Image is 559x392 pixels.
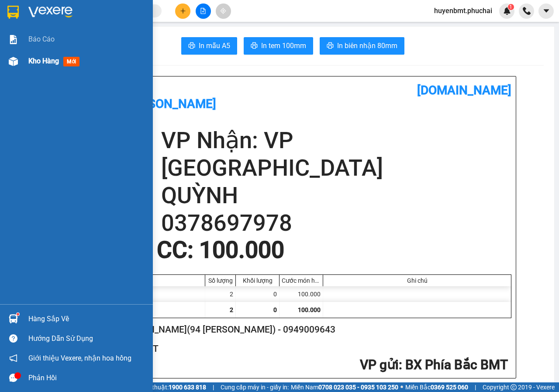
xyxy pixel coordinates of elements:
[28,371,146,385] div: Phản hồi
[28,353,131,364] span: Giới thiệu Vexere, nhận hoa hồng
[28,57,59,65] span: Kho hàng
[28,332,146,345] div: Hướng dẫn sử dụng
[161,127,511,182] h2: VP Nhận: VP [GEOGRAPHIC_DATA]
[238,277,277,284] div: Khối lượng
[261,40,306,51] span: In tem 100mm
[74,342,508,356] h2: Lấy dọc đường: BMT
[427,5,499,16] span: huyenbmt.phuchai
[511,384,517,390] span: copyright
[74,356,508,374] h2: : BX Phía Bắc BMT
[431,384,468,391] strong: 0369 525 060
[538,3,554,19] button: caret-down
[475,382,476,392] span: |
[327,42,334,50] span: printer
[360,357,399,372] span: VP gửi
[509,4,512,10] span: 1
[298,306,321,313] span: 100.000
[152,237,290,263] div: CC : 100.000
[216,3,231,19] button: aim
[9,334,17,343] span: question-circle
[200,8,206,14] span: file-add
[9,57,18,66] img: warehouse-icon
[169,384,206,391] strong: 1900 633 818
[199,40,230,51] span: In mẫu A5
[236,286,279,302] div: 0
[221,382,289,392] span: Cung cấp máy in - giấy in:
[320,37,404,55] button: printerIn biên nhận 80mm
[207,277,233,284] div: Số lượng
[17,313,19,316] sup: 1
[181,37,237,55] button: printerIn mẫu A5
[161,209,511,237] h2: 0378697978
[28,34,55,45] span: Báo cáo
[9,35,18,44] img: solution-icon
[400,385,403,389] span: ⚪️
[503,7,511,15] img: icon-new-feature
[175,3,190,19] button: plus
[273,306,277,313] span: 0
[122,97,216,111] b: [PERSON_NAME]
[318,384,398,391] strong: 0708 023 035 - 0935 103 250
[244,37,313,55] button: printerIn tem 100mm
[291,382,398,392] span: Miền Nam
[9,314,18,323] img: warehouse-icon
[161,182,511,209] h2: QUỲNH
[282,277,321,284] div: Cước món hàng
[205,286,236,302] div: 2
[542,7,550,15] span: caret-down
[196,3,211,19] button: file-add
[7,6,19,19] img: logo-vxr
[213,382,214,392] span: |
[220,8,226,14] span: aim
[279,286,323,302] div: 100.000
[337,40,397,51] span: In biên nhận 80mm
[126,382,206,392] span: Hỗ trợ kỹ thuật:
[9,374,17,382] span: message
[180,8,186,14] span: plus
[188,42,195,50] span: printer
[405,382,468,392] span: Miền Bắc
[74,323,508,337] h2: Người gửi: [PERSON_NAME](94 [PERSON_NAME]) - 0949009643
[251,42,258,50] span: printer
[63,57,79,66] span: mới
[508,4,514,10] sup: 1
[325,277,509,284] div: Ghi chú
[417,83,511,97] b: [DOMAIN_NAME]
[28,312,146,326] div: Hàng sắp về
[230,306,233,313] span: 2
[523,7,531,15] img: phone-icon
[9,354,17,362] span: notification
